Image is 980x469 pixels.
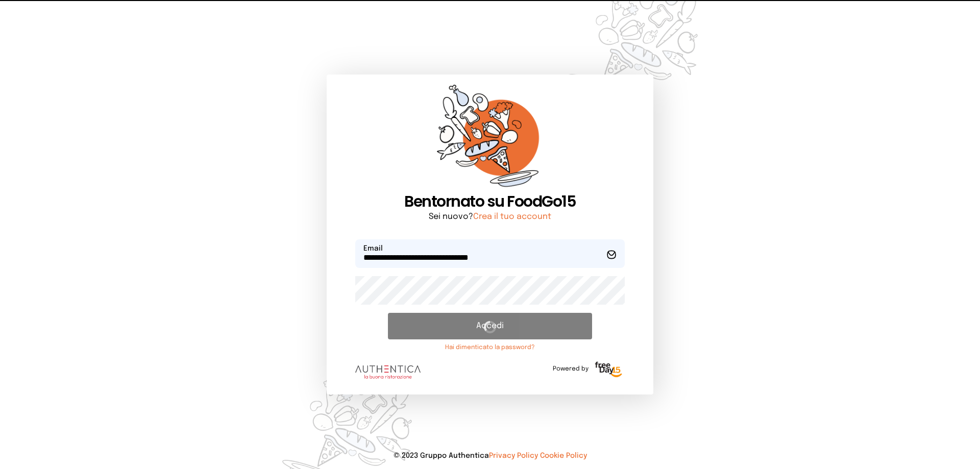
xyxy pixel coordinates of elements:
img: logo-freeday.3e08031.png [593,360,625,380]
a: Privacy Policy [489,452,538,459]
img: logo.8f33a47.png [355,365,421,379]
span: Powered by [553,365,589,373]
h1: Bentornato su FoodGo15 [355,192,625,211]
a: Cookie Policy [540,452,587,459]
p: © 2023 Gruppo Authentica [16,451,964,461]
img: sticker-orange.65babaf.png [437,85,543,192]
a: Crea il tuo account [473,212,551,221]
a: Hai dimenticato la password? [388,343,592,352]
p: Sei nuovo? [355,211,625,223]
